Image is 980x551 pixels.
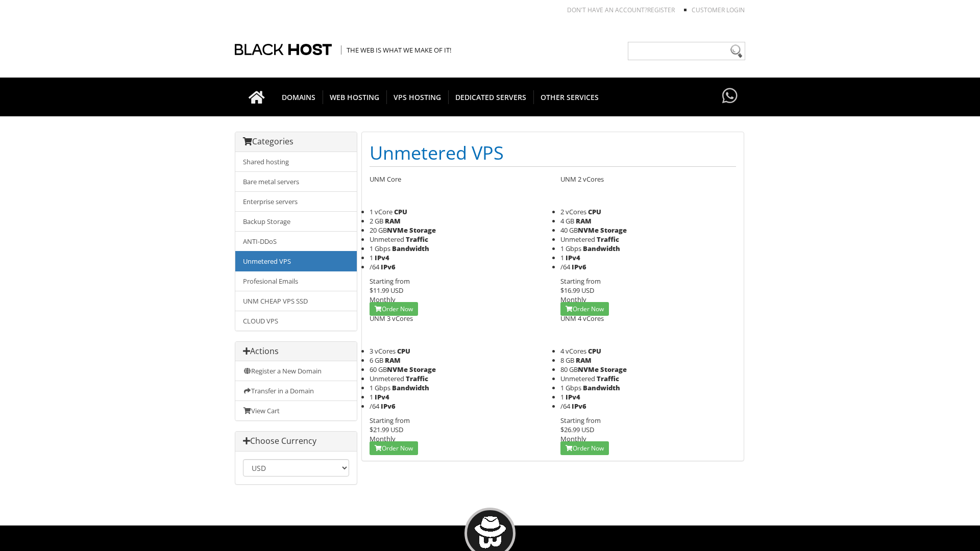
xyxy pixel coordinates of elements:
b: Storage [409,365,436,374]
b: NVMe [387,365,408,374]
b: CPU [588,207,601,216]
span: 4 vCores [560,346,586,356]
a: Backup Storage [235,211,357,232]
span: 1 [560,392,564,402]
li: Don't have an account? [552,6,675,14]
span: $16.99 USD [560,286,594,295]
b: Bandwidth [583,244,620,253]
a: VPS HOSTING [386,78,449,116]
a: UNM CHEAP VPS SSD [235,291,357,311]
span: Unmetered [560,235,595,244]
a: OTHER SERVICES [533,78,606,116]
span: 60 GB [370,365,408,374]
b: Traffic [406,235,428,244]
a: Enterprise servers [235,191,357,212]
a: Order Now [560,302,609,316]
a: Unmetered VPS [235,251,357,271]
span: Unmetered [560,374,595,383]
span: 1 [370,253,373,262]
b: NVMe [578,226,599,235]
input: Need help? [628,42,745,60]
span: 2 vCores [560,207,586,216]
img: BlackHOST mascont, Blacky. [474,516,506,548]
span: 1 Gbps [560,383,581,392]
b: CPU [394,207,407,216]
span: UNM 4 vCores [560,314,604,323]
a: Order Now [370,441,418,455]
b: IPv6 [572,402,586,411]
a: Profesional Emails [235,271,357,291]
a: Go to homepage [238,78,275,116]
b: IPv6 [381,402,396,411]
div: Starting from Monthly [370,416,545,443]
b: RAM [385,356,401,365]
h3: Actions [243,347,349,356]
h3: Categories [243,137,349,146]
b: Traffic [406,374,428,383]
b: Bandwidth [392,383,429,392]
b: Storage [409,226,436,235]
span: 2 GB [370,216,383,226]
span: 1 [370,392,373,402]
b: IPv4 [375,253,389,262]
span: 1 Gbps [370,244,390,253]
span: Unmetered [370,374,404,383]
b: IPv6 [381,262,396,271]
a: View Cart [235,400,357,420]
a: Bare metal servers [235,171,357,192]
a: DOMAINS [275,78,323,116]
span: WEB HOSTING [323,90,387,104]
b: NVMe [387,226,408,235]
a: Shared hosting [235,152,357,172]
span: UNM 3 vCores [370,314,413,323]
a: Register a New Domain [235,361,357,381]
span: 1 vCore [370,207,393,216]
b: IPv4 [566,253,580,262]
span: /64 [370,402,379,411]
span: 1 Gbps [560,244,581,253]
span: /64 [370,262,379,271]
b: CPU [397,346,410,356]
b: Bandwidth [392,244,429,253]
span: $21.99 USD [370,425,403,434]
span: 80 GB [560,365,599,374]
h3: Choose Currency [243,437,349,446]
b: Traffic [597,235,619,244]
span: The Web is what we make of it! [341,45,451,55]
b: CPU [588,346,601,356]
span: UNM Core [370,174,401,184]
span: 20 GB [370,226,408,235]
a: Customer Login [692,6,745,14]
span: 8 GB [560,356,574,365]
b: Storage [600,226,627,235]
div: Starting from Monthly [560,277,736,304]
span: OTHER SERVICES [533,90,606,104]
b: IPv4 [375,392,389,402]
div: Starting from Monthly [560,416,736,443]
b: IPv6 [572,262,586,271]
span: DOMAINS [275,90,323,104]
a: REGISTER [647,6,675,14]
div: Starting from Monthly [370,277,545,304]
b: NVMe [578,365,599,374]
span: 1 [560,253,564,262]
span: 6 GB [370,356,383,365]
span: Unmetered [370,235,404,244]
a: Have questions? [720,78,740,115]
span: $11.99 USD [370,286,403,295]
span: 4 GB [560,216,574,226]
a: Order Now [560,441,609,455]
b: Storage [600,365,627,374]
span: 40 GB [560,226,599,235]
a: WEB HOSTING [323,78,387,116]
b: Bandwidth [583,383,620,392]
span: 1 Gbps [370,383,390,392]
h1: Unmetered VPS [370,140,736,167]
b: Traffic [597,374,619,383]
a: Transfer in a Domain [235,381,357,401]
span: 3 vCores [370,346,396,356]
b: RAM [576,216,592,226]
a: CLOUD VPS [235,311,357,331]
span: $26.99 USD [560,425,594,434]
